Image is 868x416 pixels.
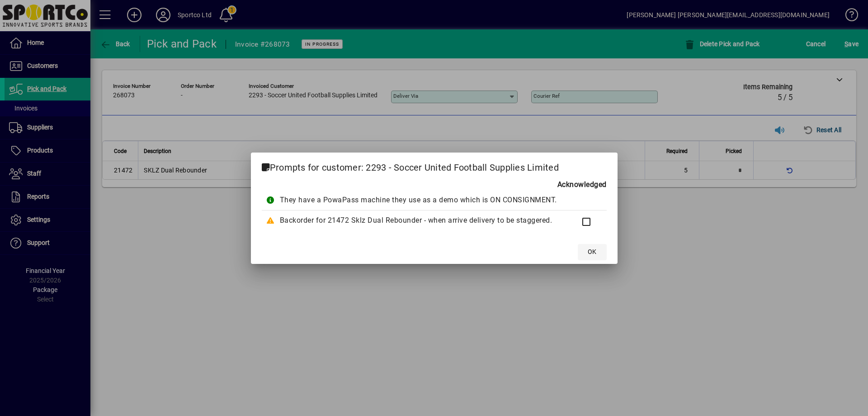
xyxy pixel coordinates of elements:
[280,215,566,226] div: Backorder for 21472 Sklz Dual Rebounder - when arrive delivery to be staggered.
[578,244,607,260] button: OK
[557,179,607,190] b: Acknowledged
[251,153,618,179] h2: Prompts for customer: 2293 - Soccer United Football Supplies Limited
[588,247,596,257] span: OK
[280,195,566,206] div: They have a PowaPass machine they use as a demo which is ON CONSIGNMENT.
